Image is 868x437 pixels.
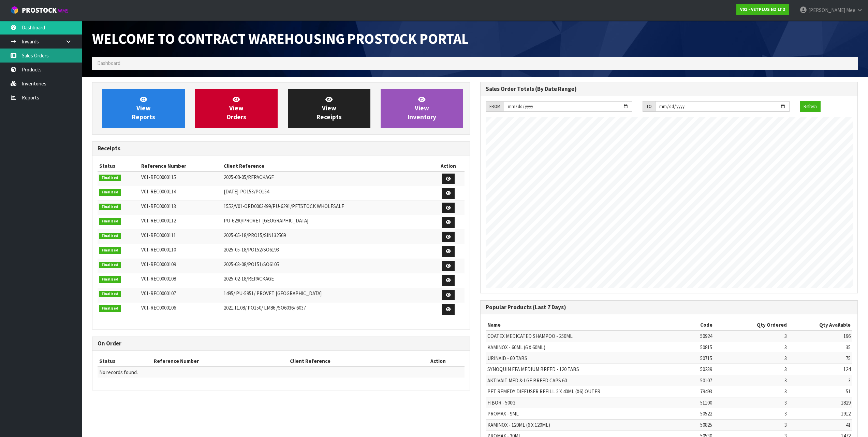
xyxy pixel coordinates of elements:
td: 50825 [698,419,727,430]
td: 35 [789,342,852,353]
td: 3 [727,397,789,408]
span: V01-REC0000113 [141,203,176,209]
span: V01-REC0000112 [141,217,176,224]
span: View Orders [226,95,246,121]
h3: Receipts [98,145,465,152]
span: 1552/V01-ORD0003499/PU-6291/PETSTOCK WHOLESALE [224,203,344,209]
td: 50924 [698,330,727,342]
span: View Reports [132,95,155,121]
div: TO [643,101,655,112]
td: 3 [727,353,789,364]
a: ViewInventory [381,89,463,128]
span: V01-REC0000107 [141,290,176,297]
span: Dashboard [97,60,120,66]
td: 124 [789,364,852,375]
span: 2025-05-18/PRO15/SIN132569 [224,232,286,238]
img: cube-alt.png [10,6,19,14]
span: Finalised [99,204,121,210]
span: V01-REC0000110 [141,246,176,253]
span: 2025-02-18/REPACKAGE [224,275,274,282]
th: Code [698,319,727,330]
span: V01-REC0000114 [141,188,176,195]
span: V01-REC0000115 [141,174,176,180]
td: 51100 [698,397,727,408]
td: 3 [727,386,789,397]
td: 1912 [789,408,852,419]
td: PROMAX - 9ML [486,408,699,419]
th: Action [412,356,464,367]
th: Status [98,161,139,172]
th: Reference Number [139,161,222,172]
td: AKTIVAIT MED & LGE BREED CAPS 60 [486,375,699,386]
span: V01-REC0000109 [141,261,176,268]
td: SYNOQUIN EFA MEDIUM BREED - 120 TABS [486,364,699,375]
td: KAMINOX - 60ML (6 X 60ML) [486,342,699,353]
h3: Sales Order Totals (By Date Range) [486,86,853,92]
td: 50715 [698,353,727,364]
span: Finalised [99,175,121,181]
span: V01-REC0000111 [141,232,176,238]
span: [DATE]-PO153/PO154 [224,188,269,195]
td: 50522 [698,408,727,419]
button: Refresh [800,101,821,112]
span: PU-6290/PROVET [GEOGRAPHIC_DATA] [224,217,308,224]
td: 41 [789,419,852,430]
a: ViewReports [102,89,185,128]
td: 79493 [698,386,727,397]
th: Name [486,319,699,330]
td: 1829 [789,397,852,408]
td: No records found. [98,367,465,378]
td: 3 [727,342,789,353]
h3: On Order [98,340,465,347]
span: ProStock [22,6,57,15]
th: Qty Ordered [727,319,789,330]
td: FIBOR - 500G [486,397,699,408]
td: URINAID - 60 TABS [486,353,699,364]
span: 1495/ PU-5951/ PROVET [GEOGRAPHIC_DATA] [224,290,322,297]
span: 2021.11.08/ PO150/ LM86 /SO6036/ 6037 [224,304,306,311]
th: Status [98,356,152,367]
td: 196 [789,330,852,342]
small: WMS [58,8,69,14]
span: Finalised [99,247,121,254]
span: Finalised [99,291,121,298]
span: Finalised [99,233,121,240]
span: Finalised [99,218,121,225]
span: 2025-03-08/PO151/SO6105 [224,261,279,268]
td: 75 [789,353,852,364]
span: 2025-08-05/REPACKAGE [224,174,274,180]
span: Finalised [99,305,121,312]
td: COATEX MEDICATED SHAMPOO - 250ML [486,330,699,342]
span: View Inventory [408,95,436,121]
span: Mee [846,7,855,13]
td: 50239 [698,364,727,375]
td: 50107 [698,375,727,386]
span: Welcome to Contract Warehousing ProStock Portal [92,29,469,48]
span: V01-REC0000108 [141,275,176,282]
a: ViewOrders [195,89,278,128]
span: [PERSON_NAME] [808,7,845,13]
span: 2025-05-18/PO152/SO6193 [224,246,279,253]
td: 3 [727,330,789,342]
th: Client Reference [288,356,412,367]
th: Action [432,161,465,172]
span: Finalised [99,189,121,196]
a: ViewReceipts [288,89,370,128]
span: Finalised [99,262,121,269]
h3: Popular Products (Last 7 Days) [486,304,853,311]
span: Finalised [99,276,121,283]
td: 3 [727,375,789,386]
th: Client Reference [222,161,432,172]
td: PET REMEDY DIFFUSER REFILL 2 X 40ML (X6) OUTER [486,386,699,397]
span: V01-REC0000106 [141,304,176,311]
td: 50815 [698,342,727,353]
th: Qty Available [789,319,852,330]
span: View Receipts [317,95,342,121]
td: 51 [789,386,852,397]
th: Reference Number [152,356,288,367]
td: 3 [727,419,789,430]
div: FROM [486,101,504,112]
td: KAMINOX - 120ML (6 X 120ML) [486,419,699,430]
strong: V01 - VETPLUS NZ LTD [740,6,785,12]
td: 3 [789,375,852,386]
